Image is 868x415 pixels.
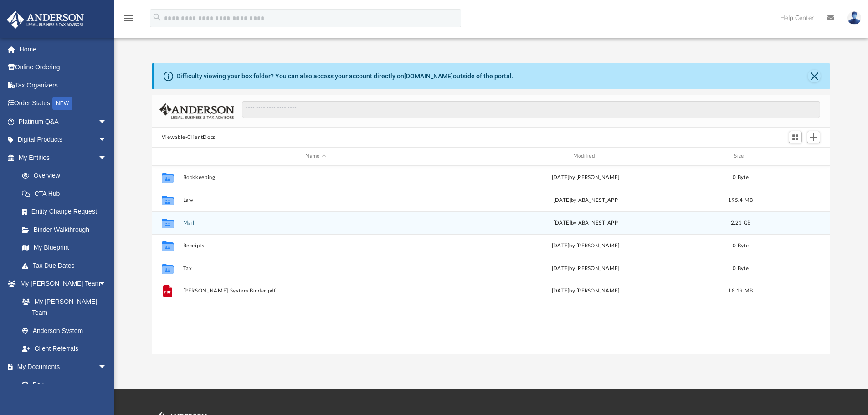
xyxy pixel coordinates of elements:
span: arrow_drop_down [98,131,116,149]
a: Entity Change Request [13,203,121,221]
a: Tax Due Dates [13,256,121,275]
span: 0 Byte [733,174,749,179]
button: Add [807,131,821,143]
div: grid [152,166,831,354]
button: Switch to Grid View [789,131,802,143]
a: Box [13,376,112,394]
span: arrow_drop_down [98,149,116,167]
a: Online Ordering [6,58,121,77]
a: Platinum Q&Aarrow_drop_down [6,113,121,131]
div: [DATE] by [PERSON_NAME] [452,264,718,272]
a: My Documentsarrow_drop_down [6,358,116,376]
div: Name [182,152,448,160]
span: arrow_drop_down [98,113,116,131]
span: 2.21 GB [730,220,750,225]
button: Mail [183,220,448,226]
button: [PERSON_NAME] System Binder.pdf [183,288,448,294]
img: Anderson Advisors Platinum Portal [4,11,87,29]
a: My Blueprint [13,239,116,257]
a: Anderson System [13,322,116,340]
a: My [PERSON_NAME] Team [13,292,112,322]
a: [DOMAIN_NAME] [404,72,453,80]
button: Viewable-ClientDocs [162,133,216,142]
div: [DATE] by ABA_NEST_APP [452,196,718,204]
a: CTA Hub [13,184,121,203]
div: Difficulty viewing your box folder? You can also access your account directly on outside of the p... [176,72,514,81]
span: 18.19 MB [728,288,753,293]
div: Modified [452,152,719,160]
a: Overview [13,167,121,185]
div: NEW [52,97,72,110]
div: [DATE] by [PERSON_NAME] [452,173,718,181]
a: Tax Organizers [6,76,121,94]
img: User Pic [847,11,861,25]
a: Binder Walkthrough [13,220,121,239]
button: Receipts [183,243,448,249]
span: arrow_drop_down [98,275,116,293]
span: 195.4 MB [728,197,753,202]
button: Law [183,197,448,203]
div: id [763,152,827,160]
div: [DATE] by [PERSON_NAME] [452,241,718,250]
div: Size [722,152,759,160]
div: [DATE] by [PERSON_NAME] [452,287,718,295]
a: Home [6,40,121,58]
i: menu [123,13,134,24]
span: 0 Byte [733,243,749,248]
button: Bookkeeping [183,174,448,180]
a: menu [123,17,134,24]
span: 0 Byte [733,266,749,271]
input: Search files and folders [242,101,820,118]
a: Digital Productsarrow_drop_down [6,131,121,149]
i: search [152,12,162,22]
span: arrow_drop_down [98,358,116,376]
a: Client Referrals [13,340,116,358]
div: id [156,152,179,160]
a: Order StatusNEW [6,94,121,113]
a: My [PERSON_NAME] Teamarrow_drop_down [6,275,116,293]
button: Close [808,70,821,82]
button: Tax [183,266,448,272]
a: My Entitiesarrow_drop_down [6,149,121,167]
div: [DATE] by ABA_NEST_APP [452,219,718,227]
